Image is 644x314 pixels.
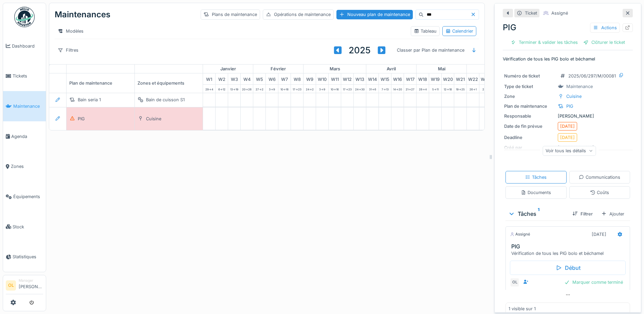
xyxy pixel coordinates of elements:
p: Vérification de tous les PIG bolo et béchamel [503,56,633,62]
div: Communications [579,174,620,180]
div: W 13 [354,73,366,84]
div: 13 -> 19 [228,85,240,93]
span: Zones [11,163,43,170]
div: 29 -> 4 [203,85,215,93]
div: 26 -> 1 [467,85,479,93]
div: Plan de maintenance [504,103,555,109]
div: Ticket [525,10,537,16]
div: W 15 [379,73,391,84]
div: 7 -> 13 [379,85,391,93]
div: Marquer comme terminé [562,278,626,287]
div: Zones et équipements [135,73,203,92]
span: Tickets [13,73,43,79]
div: 1 visible sur 1 [509,306,536,312]
div: Calendrier [445,28,473,34]
div: Clôturer le ticket [581,38,628,47]
li: [PERSON_NAME] [19,278,43,293]
div: W 14 [366,73,379,84]
div: Nouveau plan de maintenance [336,10,413,19]
div: W 18 [417,73,429,84]
div: W 11 [329,73,341,84]
div: juin [467,65,529,73]
span: Équipements [13,193,43,200]
div: 19 -> 25 [454,85,466,93]
div: W 22 [467,73,479,84]
div: Plan de maintenance [67,73,134,92]
div: Assigné [551,10,568,16]
a: Tickets [3,61,46,91]
div: Cuisine [566,93,582,100]
div: W 3 [228,73,240,84]
div: Opérations de maintenance [263,10,334,19]
div: Voir tous les détails [542,146,596,156]
div: OL [510,278,519,287]
span: Statistiques [13,254,43,260]
div: W 7 [278,73,291,84]
a: Équipements [3,181,46,212]
div: Maintenances [55,6,110,23]
a: Dashboard [3,31,46,61]
div: 27 -> 2 [253,85,265,93]
div: 3 -> 9 [266,85,278,93]
div: Manager [19,278,43,283]
div: W 5 [253,73,265,84]
div: 2025/06/297/M/00081 [568,73,616,79]
div: W 6 [266,73,278,84]
div: Modèles [55,26,87,36]
div: Ajouter [598,209,627,219]
div: Date de fin prévue [504,123,555,129]
div: Filtrer [570,209,595,219]
div: Vérification de tous les PIG bolo et béchamel [511,250,627,257]
div: W 23 [479,73,492,84]
div: W 19 [429,73,441,84]
div: [DATE] [560,123,575,129]
a: OL Manager[PERSON_NAME] [6,278,43,294]
div: 6 -> 12 [216,85,228,93]
sup: 1 [538,210,539,218]
div: [DATE] [560,134,575,141]
span: Agenda [11,133,43,140]
div: Tableau [414,28,437,34]
h3: PIG [511,243,627,250]
div: 31 -> 6 [366,85,379,93]
div: W 10 [316,73,328,84]
a: Stock [3,212,46,242]
div: Tâches [525,174,547,180]
a: Maintenance [3,91,46,121]
div: Début [510,261,626,275]
div: Actions [590,23,620,33]
div: 5 -> 11 [429,85,441,93]
div: 14 -> 20 [391,85,404,93]
div: W 4 [241,73,253,84]
div: Assigné [510,231,530,237]
div: 24 -> 2 [303,85,316,93]
div: W 2 [216,73,228,84]
div: mars [303,65,366,73]
div: Maintenance [566,83,593,90]
div: janvier [203,65,253,73]
a: Statistiques [3,242,46,272]
div: Terminer & valider les tâches [508,38,581,47]
a: Zones [3,152,46,182]
div: W 8 [291,73,303,84]
div: avril [366,65,416,73]
div: Tâches [508,210,567,218]
div: W 21 [454,73,466,84]
div: W 1 [203,73,215,84]
div: Bain seria 1 [78,97,101,103]
div: 17 -> 23 [291,85,303,93]
div: W 12 [341,73,353,84]
div: Plans de maintenance [201,10,260,19]
div: W 20 [442,73,454,84]
div: 24 -> 30 [354,85,366,93]
div: mai [417,65,466,73]
div: Bain de cuisson S1 [146,97,185,103]
div: Type de ticket [504,83,555,90]
div: Classer par Plan de maintenance [394,45,467,55]
div: PIG [566,103,573,109]
div: Filtres [55,45,81,55]
a: Agenda [3,121,46,152]
div: 10 -> 16 [278,85,291,93]
div: Zone [504,93,555,100]
div: W 9 [303,73,316,84]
